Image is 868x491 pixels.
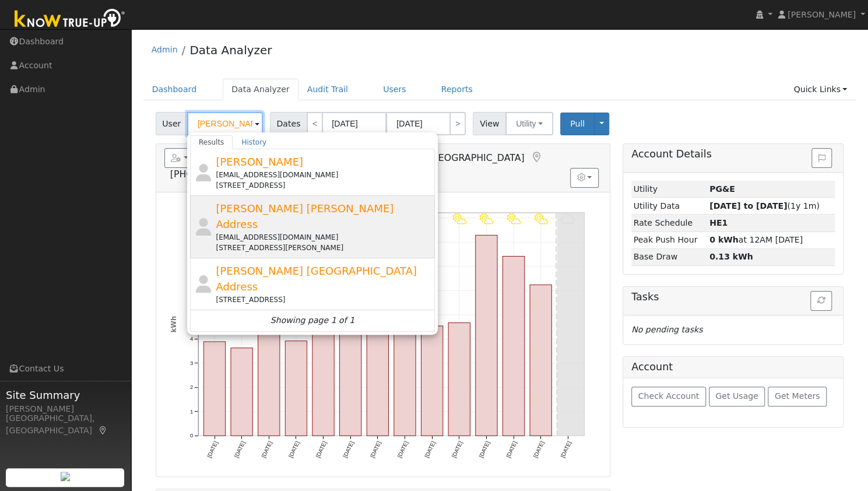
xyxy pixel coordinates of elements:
[170,169,255,180] span: [PHONE_NUMBER]
[559,440,572,459] text: [DATE]
[768,387,827,406] button: Get Meters
[6,403,125,415] div: [PERSON_NAME]
[530,285,551,436] rect: onclick=""
[811,148,832,168] button: Issue History
[190,360,193,366] text: 3
[479,213,493,225] i: 9/08 - PartlyCloudy
[505,440,518,459] text: [DATE]
[785,79,856,100] a: Quick Links
[631,181,707,198] td: Utility
[216,156,303,168] span: [PERSON_NAME]
[449,112,466,135] a: >
[190,335,194,342] text: 4
[707,232,835,248] td: at 12AM [DATE]
[206,440,219,459] text: [DATE]
[433,79,482,100] a: Reports
[709,184,735,194] strong: ID: 17279523, authorized: 09/12/25
[190,135,233,149] a: Results
[534,213,548,225] i: 9/10 - PartlyCloudy
[530,152,543,163] a: Map
[233,440,246,459] text: [DATE]
[312,233,334,436] rect: onclick=""
[6,387,125,403] span: Site Summary
[190,432,193,439] text: 0
[631,291,835,303] h5: Tasks
[507,213,521,225] i: 9/09 - PartlyCloudy
[270,112,307,135] span: Dates
[342,440,355,459] text: [DATE]
[152,45,178,54] a: Admin
[775,391,820,401] span: Get Meters
[231,348,252,436] rect: onclick=""
[216,294,432,305] div: [STREET_ADDRESS]
[369,440,382,459] text: [DATE]
[258,276,279,436] rect: onclick=""
[314,440,328,459] text: [DATE]
[270,314,354,327] i: Showing page 1 of 1
[190,384,193,390] text: 2
[709,252,753,261] strong: 0.13 kWh
[9,6,131,33] img: Know True-Up
[709,201,787,211] strong: [DATE] to [DATE]
[287,440,301,459] text: [DATE]
[631,387,706,406] button: Check Account
[451,440,464,459] text: [DATE]
[631,148,835,160] h5: Account Details
[339,258,361,436] rect: onclick=""
[788,10,856,19] span: [PERSON_NAME]
[631,198,707,215] td: Utility Data
[260,440,273,459] text: [DATE]
[61,472,70,481] img: retrieve
[394,272,416,436] rect: onclick=""
[570,119,585,128] span: Pull
[502,256,524,436] rect: onclick=""
[448,322,470,436] rect: onclick=""
[631,248,707,265] td: Base Draw
[709,387,765,406] button: Get Usage
[631,232,707,248] td: Peak Push Hour
[638,391,699,401] span: Check Account
[216,202,393,230] span: [PERSON_NAME] [PERSON_NAME] Address
[216,243,432,253] div: [STREET_ADDRESS][PERSON_NAME]
[631,215,707,232] td: Rate Schedule
[709,235,739,244] strong: 0 kWh
[216,180,432,191] div: [STREET_ADDRESS]
[396,440,409,459] text: [DATE]
[98,426,108,435] a: Map
[187,112,263,135] input: Select a User
[631,361,673,373] h5: Account
[189,43,272,57] a: Data Analyzer
[367,259,388,436] rect: onclick=""
[715,391,758,401] span: Get Usage
[560,113,595,135] button: Pull
[631,325,702,334] i: No pending tasks
[143,79,206,100] a: Dashboard
[473,112,506,135] span: View
[156,112,188,135] span: User
[452,213,466,225] i: 9/07 - PartlyCloudy
[477,440,491,459] text: [DATE]
[423,440,437,459] text: [DATE]
[169,316,177,333] text: kWh
[709,218,728,227] strong: K
[233,135,275,149] a: History
[216,232,432,243] div: [EMAIL_ADDRESS][DOMAIN_NAME]
[505,112,553,135] button: Utility
[223,79,298,100] a: Data Analyzer
[285,341,307,436] rect: onclick=""
[810,291,832,311] button: Refresh
[709,201,820,211] span: (1y 1m)
[532,440,546,459] text: [DATE]
[307,112,323,135] a: <
[203,342,225,436] rect: onclick=""
[476,235,497,436] rect: onclick=""
[374,79,415,100] a: Users
[216,170,432,180] div: [EMAIL_ADDRESS][DOMAIN_NAME]
[421,326,442,436] rect: onclick=""
[298,79,357,100] a: Audit Trail
[190,408,193,415] text: 1
[216,265,416,293] span: [PERSON_NAME] [GEOGRAPHIC_DATA] Address
[6,412,125,437] div: [GEOGRAPHIC_DATA], [GEOGRAPHIC_DATA]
